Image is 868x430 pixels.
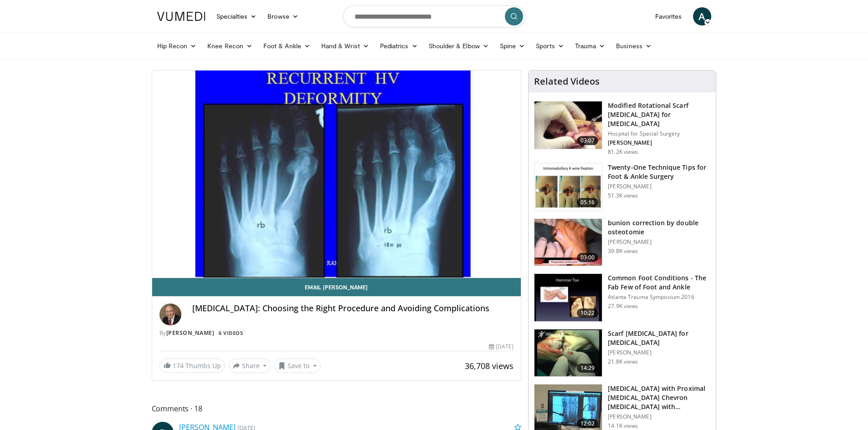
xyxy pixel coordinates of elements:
a: Foot & Ankle [258,37,316,55]
p: [PERSON_NAME] [608,183,710,190]
span: 03:07 [577,136,599,145]
img: 294729_0000_1.png.150x105_q85_crop-smart_upscale.jpg [534,219,602,266]
h3: [MEDICAL_DATA] with Proximal [MEDICAL_DATA] Chevron [MEDICAL_DATA] with [PERSON_NAME]… [608,384,710,411]
img: 4559c471-f09d-4bda-8b3b-c296350a5489.150x105_q85_crop-smart_upscale.jpg [534,274,602,321]
span: 12:02 [577,419,599,428]
a: 174 Thumbs Up [159,359,225,373]
span: 05:16 [577,198,599,207]
div: [DATE] [489,343,514,351]
a: A [693,7,711,25]
span: 10:22 [577,309,599,318]
a: 03:00 bunion correction by double osteotomie [PERSON_NAME] 39.8K views [534,218,710,267]
img: 6702e58c-22b3-47ce-9497-b1c0ae175c4c.150x105_q85_crop-smart_upscale.jpg [534,163,602,211]
span: 03:00 [577,253,599,262]
h3: bunion correction by double osteotomie [608,218,710,237]
p: [PERSON_NAME] [608,349,710,356]
h4: Related Videos [534,76,600,87]
a: 03:07 Modified Rotational Scarf [MEDICAL_DATA] for [MEDICAL_DATA] Hospital for Special Surgery [P... [534,101,710,156]
p: 39.8K views [608,248,638,255]
a: Sports [530,37,570,55]
a: 05:16 Twenty-One Technique Tips for Foot & Ankle Surgery [PERSON_NAME] 51.3K views [534,163,710,211]
span: 174 [173,361,184,370]
a: Specialties [211,7,262,25]
p: [PERSON_NAME] [608,238,710,246]
p: 27.9K views [608,303,638,310]
a: Trauma [570,37,611,55]
p: Atlanta Trauma Symposium 2016 [608,293,710,301]
a: Knee Recon [202,37,258,55]
p: [PERSON_NAME] [608,413,710,420]
h4: [MEDICAL_DATA]: Choosing the Right Procedure and Avoiding Complications [192,304,514,314]
a: 14:29 Scarf [MEDICAL_DATA] for [MEDICAL_DATA] [PERSON_NAME] 21.8K views [534,329,710,377]
input: Search topics, interventions [343,5,525,27]
span: 14:29 [577,364,599,373]
a: Business [611,37,657,55]
img: Scarf_Osteotomy_100005158_3.jpg.150x105_q85_crop-smart_upscale.jpg [534,101,602,149]
video-js: Video Player [152,71,521,278]
a: [PERSON_NAME] [166,329,215,337]
span: Comments 18 [152,403,522,415]
h3: Twenty-One Technique Tips for Foot & Ankle Surgery [608,163,710,181]
h3: Modified Rotational Scarf [MEDICAL_DATA] for [MEDICAL_DATA] [608,101,710,128]
h3: Scarf [MEDICAL_DATA] for [MEDICAL_DATA] [608,329,710,347]
img: Avatar [159,304,181,325]
a: 10:22 Common Foot Conditions - The Fab Few of Foot and Ankle Atlanta Trauma Symposium 2016 27.9K ... [534,273,710,322]
a: Browse [262,7,304,25]
a: Hip Recon [152,37,202,55]
a: Shoulder & Elbow [423,37,494,55]
p: 81.2K views [608,148,638,156]
span: 36,708 views [465,360,514,371]
p: 21.8K views [608,358,638,365]
p: 51.3K views [608,192,638,199]
button: Save to [274,359,321,373]
a: Email [PERSON_NAME] [152,278,521,296]
a: Favorites [650,7,688,25]
a: Spine [494,37,530,55]
div: By [159,329,514,337]
img: hR6qJalQBtA771a35hMDoxOjBrOw-uIx_1.150x105_q85_crop-smart_upscale.jpg [534,329,602,377]
a: Hand & Wrist [316,37,375,55]
a: Pediatrics [375,37,423,55]
a: 6 Videos [216,329,246,337]
h3: Common Foot Conditions - The Fab Few of Foot and Ankle [608,273,710,292]
p: [PERSON_NAME] [608,139,710,147]
button: Share [229,359,271,373]
p: Hospital for Special Surgery [608,130,710,137]
img: VuMedi Logo [157,12,205,21]
p: 14.1K views [608,422,638,430]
